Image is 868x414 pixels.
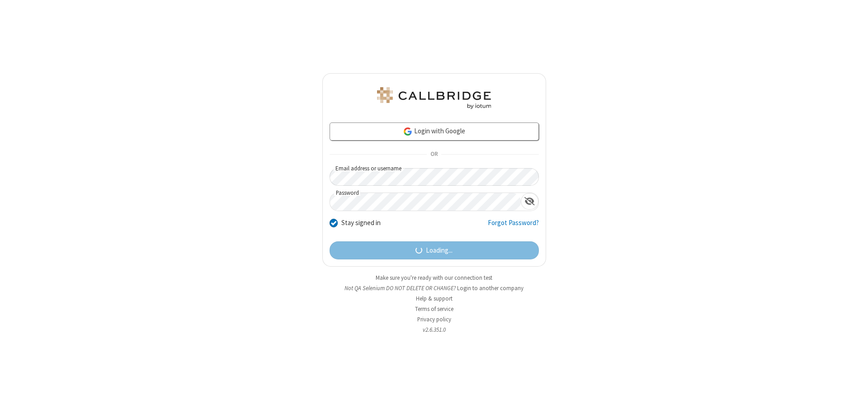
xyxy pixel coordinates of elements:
div: Show password [521,193,538,210]
img: google-icon.png [403,127,413,136]
input: Email address or username [330,168,539,186]
li: Not QA Selenium DO NOT DELETE OR CHANGE? [322,284,546,292]
a: Login with Google [330,122,539,141]
li: v2.6.351.0 [322,325,546,334]
button: Loading... [330,241,539,259]
a: Forgot Password? [488,218,539,235]
span: OR [427,148,441,161]
a: Privacy policy [417,315,451,323]
a: Help & support [416,295,453,302]
input: Password [330,193,521,211]
img: QA Selenium DO NOT DELETE OR CHANGE [375,87,493,109]
button: Login to another company [457,284,524,292]
a: Make sure you're ready with our connection test [376,274,492,282]
span: Loading... [426,245,453,256]
a: Terms of service [415,305,453,313]
label: Stay signed in [341,218,381,228]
